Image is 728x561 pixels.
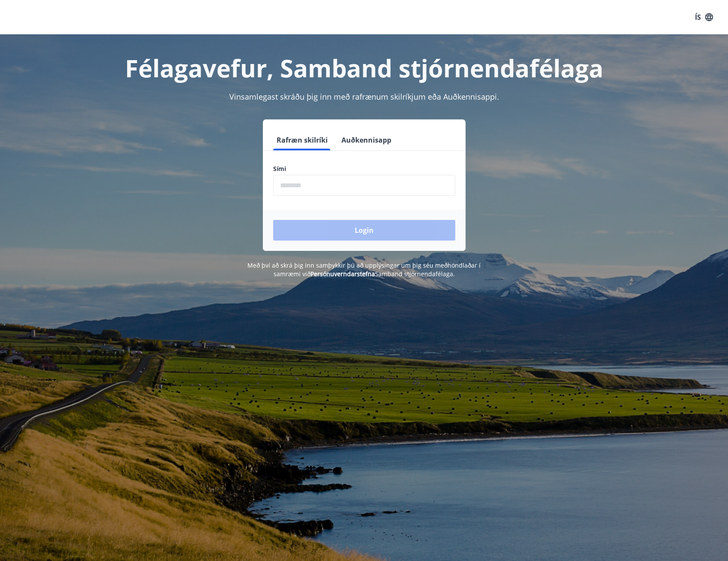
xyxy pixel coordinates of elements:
span: Vinsamlegast skráðu þig inn með rafrænum skilríkjum eða Auðkennisappi. [229,91,499,102]
button: Auðkennisapp [338,130,395,150]
button: ÍS [690,9,718,25]
label: Sími [273,165,455,173]
span: Með því að skrá þig inn samþykkir þú að upplýsingar um þig séu meðhöndlaðar í samræmi við Samband... [247,261,481,278]
h1: Félagavefur, Samband stjórnendafélaga [65,52,663,84]
a: Persónuverndarstefna [311,270,375,278]
button: Rafræn skilríki [273,130,331,150]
